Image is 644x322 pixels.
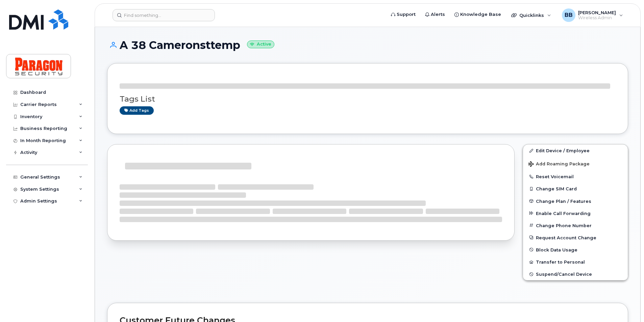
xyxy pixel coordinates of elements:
button: Reset Voicemail [523,170,628,183]
a: Edit Device / Employee [523,144,628,157]
h1: A 38 Cameronsttemp [107,39,628,51]
button: Enable Call Forwarding [523,207,628,219]
button: Transfer to Personal [523,256,628,268]
button: Suspend/Cancel Device [523,268,628,280]
button: Change Phone Number [523,219,628,232]
a: Add tags [120,106,154,115]
span: Add Roaming Package [528,161,590,168]
button: Change Plan / Features [523,195,628,207]
button: Add Roaming Package [523,157,628,170]
h3: Tags List [120,95,616,103]
span: Enable Call Forwarding [536,211,591,216]
span: Change Plan / Features [536,198,591,204]
span: Suspend/Cancel Device [536,272,592,277]
small: Active [247,41,274,48]
button: Change SIM Card [523,183,628,195]
button: Request Account Change [523,232,628,244]
button: Block Data Usage [523,244,628,256]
